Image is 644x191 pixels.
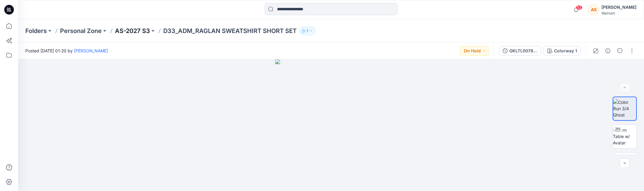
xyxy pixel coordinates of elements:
div: AS [588,4,599,15]
a: [PERSON_NAME] [74,48,108,53]
span: 52 [576,5,582,10]
button: Details [603,46,613,56]
p: D33_ADM_RAGLAN SWEATSHIRT SHORT SET [163,27,297,35]
img: Color Run 3/4 Ghost [613,99,636,118]
button: Colorway 1 [544,46,581,56]
a: AS-2027 S3 [115,27,150,35]
div: GKLTL0078_GKLBS0007 [509,48,537,54]
a: Personal Zone [60,27,102,35]
div: Walmart [601,11,636,15]
img: Turn Table w/ Avatar [613,127,636,146]
div: Colorway 1 [554,48,577,54]
button: GKLTL0078_GKLBS0007 [499,46,541,56]
a: Folders [25,27,47,35]
img: eyJhbGciOiJIUzI1NiIsImtpZCI6IjAiLCJzbHQiOiJzZXMiLCJ0eXAiOiJKV1QifQ.eyJkYXRhIjp7InR5cGUiOiJzdG9yYW... [275,59,387,191]
button: 1 [299,27,316,35]
span: Posted [DATE] 01:20 by [25,48,108,54]
div: [PERSON_NAME] [601,4,636,11]
p: 1 [307,28,308,34]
